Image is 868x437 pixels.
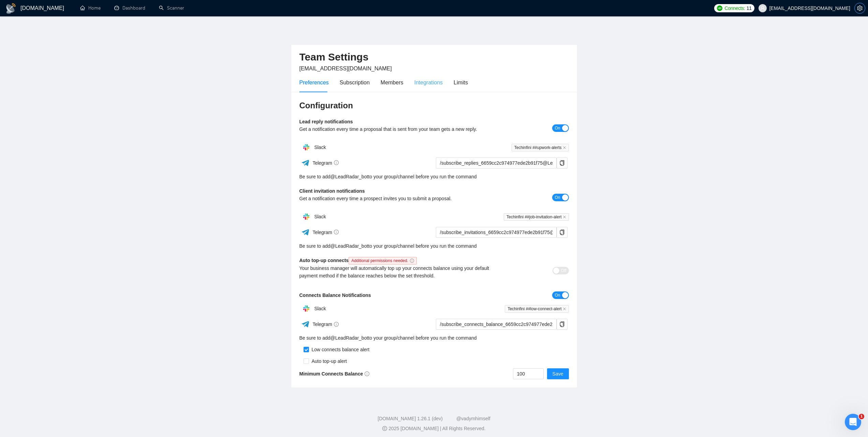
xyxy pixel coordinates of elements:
div: Integrations [414,78,443,87]
span: info-circle [334,160,339,165]
div: Preferences [299,78,329,87]
img: hpQkSZIkSZIkSZIkSZIkSZIkSZIkSZIkSZIkSZIkSZIkSZIkSZIkSZIkSZIkSZIkSZIkSZIkSZIkSZIkSZIkSZIkSZIkSZIkS... [299,140,313,154]
span: Techinfini ##job-invitation-alert [504,213,569,221]
a: @vadymhimself [456,416,490,421]
img: upwork-logo.png [717,5,722,11]
span: copy [557,322,567,327]
img: logo [5,3,16,14]
a: dashboardDashboard [114,5,145,11]
span: copyright [382,426,387,431]
span: Telegram [312,160,339,166]
span: Slack [314,145,326,150]
button: copy [557,227,568,238]
div: Be sure to add to your group/channel before you run the command [299,173,569,180]
a: [DOMAIN_NAME] 1.26.1 (dev) [378,416,443,421]
div: Your business manager will automatically top up your connects balance using your default payment ... [299,264,502,279]
span: close [563,307,566,311]
img: ww3wtPAAAAAElFTkSuQmCC [301,320,310,328]
span: On [555,124,560,132]
div: Be sure to add to your group/channel before you run the command [299,334,569,342]
b: Minimum Connects Balance [299,371,370,377]
span: copy [557,230,567,235]
span: setting [855,5,865,11]
button: setting [854,3,865,14]
div: Be sure to add to your group/channel before you run the command [299,242,569,250]
b: Client invitation notifications [299,188,365,194]
div: Auto top-up alert [309,357,347,365]
div: 2025 [DOMAIN_NAME] | All Rights Reserved. [5,425,863,432]
div: Get a notification every time a proposal that is sent from your team gets a new reply. [299,125,502,133]
button: copy [557,319,568,330]
span: user [760,6,765,11]
span: close [563,215,566,219]
span: info-circle [365,371,369,376]
span: Slack [314,214,326,219]
a: @LeadRadar_bot [330,173,368,180]
div: Members [381,78,403,87]
a: setting [854,5,865,11]
span: info-circle [410,259,414,263]
div: Low connects balance alert [309,346,370,353]
span: Additional permissions needed. [349,257,417,264]
span: On [555,291,560,299]
span: close [563,146,566,149]
span: copy [557,160,567,166]
b: Connects Balance Notifications [299,292,371,298]
span: 11 [747,4,752,12]
b: Lead reply notifications [299,119,353,124]
span: On [555,194,560,201]
a: @LeadRadar_bot [330,242,368,250]
h3: Configuration [299,100,569,111]
a: @LeadRadar_bot [330,334,368,342]
span: Off [561,267,567,274]
b: Auto top-up connects [299,258,420,263]
span: info-circle [334,322,339,327]
span: Telegram [312,230,339,235]
div: Subscription [340,78,370,87]
span: Techinfini ##upwork-alerts [512,144,569,151]
span: Save [553,370,563,378]
span: info-circle [334,230,339,234]
span: Telegram [312,322,339,327]
button: Save [547,368,569,379]
span: Slack [314,306,326,311]
img: ww3wtPAAAAAElFTkSuQmCC [301,228,310,236]
button: copy [557,158,568,168]
img: ww3wtPAAAAAElFTkSuQmCC [301,159,310,167]
div: Get a notification every time a prospect invites you to submit a proposal. [299,195,502,202]
h2: Team Settings [299,50,569,64]
a: searchScanner [159,5,184,11]
span: [EMAIL_ADDRESS][DOMAIN_NAME] [299,66,392,71]
span: Connects: [724,4,745,12]
iframe: Intercom live chat [845,414,861,430]
span: Techinfini ##low-connect-alert [505,305,569,313]
span: 1 [859,414,864,419]
a: homeHome [80,5,101,11]
div: Limits [454,78,468,87]
img: hpQkSZIkSZIkSZIkSZIkSZIkSZIkSZIkSZIkSZIkSZIkSZIkSZIkSZIkSZIkSZIkSZIkSZIkSZIkSZIkSZIkSZIkSZIkSZIkS... [299,302,313,315]
img: hpQkSZIkSZIkSZIkSZIkSZIkSZIkSZIkSZIkSZIkSZIkSZIkSZIkSZIkSZIkSZIkSZIkSZIkSZIkSZIkSZIkSZIkSZIkSZIkS... [299,210,313,223]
